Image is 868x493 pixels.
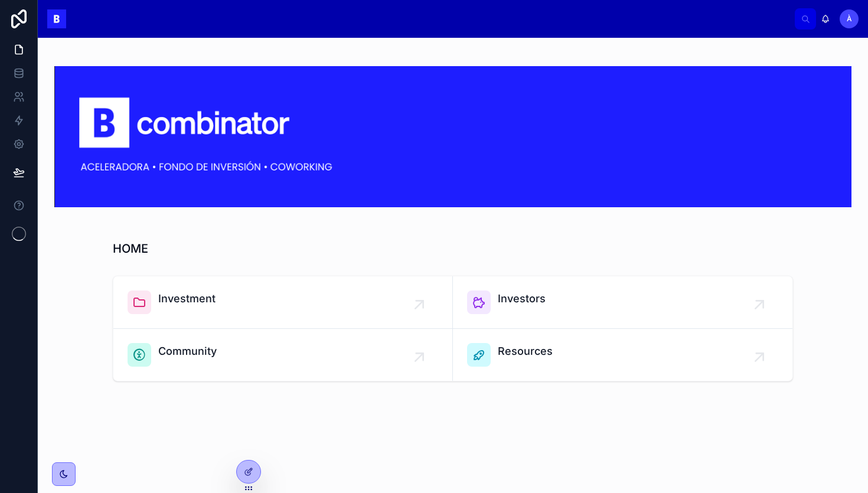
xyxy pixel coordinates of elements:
h1: HOME [113,240,148,257]
span: Community [158,343,217,360]
span: Investment [158,290,216,307]
a: Investors [453,276,792,329]
a: Investment [113,276,453,329]
a: Resources [453,329,792,381]
span: Investors [498,290,546,307]
img: App logo [47,9,66,28]
a: Community [113,329,453,381]
span: Resources [498,343,553,360]
span: À [847,14,852,24]
img: 18445-Captura-de-Pantalla-2024-03-07-a-las-17.49.44.png [54,66,851,207]
div: scrollable content [76,17,795,21]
